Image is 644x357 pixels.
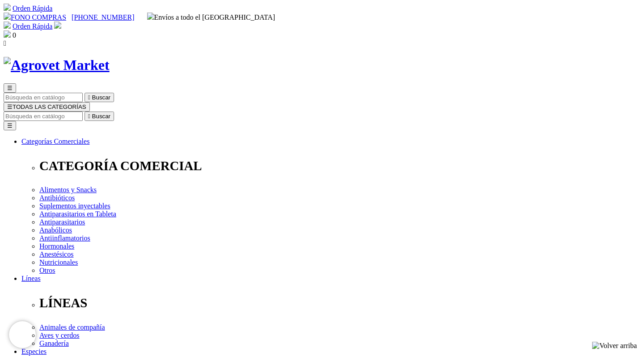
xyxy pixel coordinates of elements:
input: Buscar [4,93,83,102]
span: ☰ [7,103,13,110]
a: Orden Rápida [13,4,52,12]
a: Anabólicos [39,226,72,234]
a: Acceda a su cuenta de cliente [54,22,61,30]
p: CATEGORÍA COMERCIAL [39,159,640,173]
span: Buscar [92,113,110,120]
button: ☰ [4,121,16,130]
iframe: Brevo live chat [9,321,36,348]
img: Volver arriba [592,342,637,350]
a: [PHONE_NUMBER] [72,13,134,21]
a: Antiparasitarios en Tableta [39,210,116,218]
a: Orden Rápida [13,22,52,30]
a: Líneas [21,275,41,282]
span: Envíos a todo el [GEOGRAPHIC_DATA] [147,13,275,21]
p: LÍNEAS [39,296,640,310]
img: user.svg [54,22,61,29]
button:  Buscar [85,112,114,121]
span: Buscar [92,94,110,101]
a: Animales de compañía [39,323,105,331]
button: ☰ [4,83,16,93]
a: Nutricionales [39,258,78,266]
span: ☰ [7,85,13,91]
a: Ganadería [39,340,69,347]
img: delivery-truck.svg [147,13,154,20]
img: shopping-cart.svg [4,22,11,29]
a: Otros [39,267,55,274]
a: Antiparasitarios [39,218,85,226]
a: Categorías Comerciales [21,138,89,145]
i:  [4,39,6,47]
a: FONO COMPRAS [4,13,66,21]
img: Agrovet Market [4,57,110,73]
a: Alimentos y Snacks [39,186,97,194]
img: phone.svg [4,13,11,20]
img: shopping-cart.svg [4,4,11,11]
span: 0 [13,31,16,39]
a: Aves y cerdos [39,331,79,339]
a: Suplementos inyectables [39,202,110,210]
a: Especies [21,348,47,355]
a: Antiinflamatorios [39,234,90,242]
i:  [88,94,90,101]
img: shopping-bag.svg [4,30,11,38]
input: Buscar [4,112,83,121]
a: Anestésicos [39,250,73,258]
button: ☰TODAS LAS CATEGORÍAS [4,102,90,112]
i:  [88,113,90,120]
a: Antibióticos [39,194,75,202]
button:  Buscar [85,93,114,102]
a: Hormonales [39,242,74,250]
